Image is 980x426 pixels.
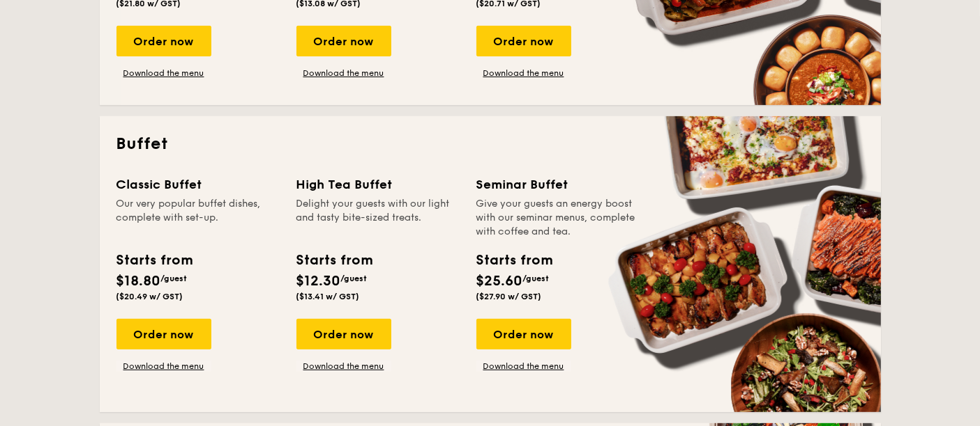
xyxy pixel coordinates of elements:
[116,273,161,290] span: $18.80
[296,26,391,56] div: Order now
[476,273,523,290] span: $25.60
[476,250,552,271] div: Starts from
[476,26,571,56] div: Order now
[116,68,211,79] a: Download the menu
[296,361,391,372] a: Download the menu
[116,319,211,349] div: Order now
[476,197,640,239] div: Give your guests an energy boost with our seminar menus, complete with coffee and tea.
[116,197,280,239] div: Our very popular buffet dishes, complete with set-up.
[476,319,571,349] div: Order now
[476,68,571,79] a: Download the menu
[296,68,391,79] a: Download the menu
[476,361,571,372] a: Download the menu
[476,175,640,194] div: Seminar Buffet
[116,26,211,56] div: Order now
[296,250,372,271] div: Starts from
[296,273,341,290] span: $12.30
[296,319,391,349] div: Order now
[296,197,460,239] div: Delight your guests with our light and tasty bite-sized treats.
[296,292,360,301] span: ($13.41 w/ GST)
[341,274,368,283] span: /guest
[296,175,460,194] div: High Tea Buffet
[116,133,864,155] h2: Buffet
[116,250,193,271] div: Starts from
[116,175,280,194] div: Classic Buffet
[523,274,550,283] span: /guest
[476,292,542,301] span: ($27.90 w/ GST)
[116,292,183,301] span: ($20.49 w/ GST)
[116,361,211,372] a: Download the menu
[161,274,188,283] span: /guest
